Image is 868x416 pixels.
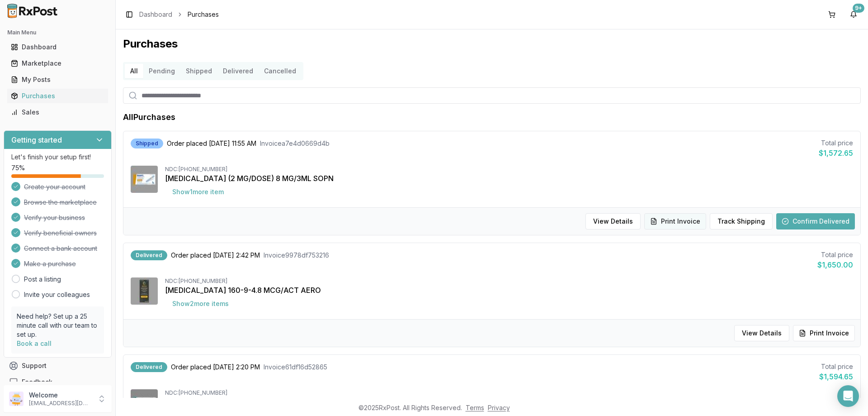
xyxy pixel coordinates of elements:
[11,43,104,52] div: Dashboard
[171,363,260,372] span: Order placed [DATE] 2:20 PM
[17,339,52,347] a: Book a call
[131,362,167,372] div: Delivered
[488,404,510,411] a: Privacy
[7,55,108,72] a: Marketplace
[259,64,302,78] button: Cancelled
[123,37,861,51] h1: Purchases
[4,4,61,18] img: RxPost Logo
[11,108,104,117] div: Sales
[217,64,259,78] button: Delivered
[165,277,853,285] div: NDC: [PHONE_NUMBER]
[4,56,112,71] button: Marketplace
[11,163,25,172] span: 75 %
[846,7,861,22] button: 9+
[143,64,180,78] button: Pending
[165,166,853,173] div: NDC: [PHONE_NUMBER]
[165,389,853,397] div: NDC: [PHONE_NUMBER]
[264,251,329,260] span: Invoice 9978df753216
[165,397,853,407] div: [MEDICAL_DATA] (1 MG/DOSE) 4 MG/3ML SOPN
[131,166,158,193] img: Ozempic (2 MG/DOSE) 8 MG/3ML SOPN
[4,40,112,54] button: Dashboard
[644,213,706,230] button: Print Invoice
[139,10,219,19] nav: breadcrumb
[264,363,327,372] span: Invoice 61df16d52865
[11,91,104,100] div: Purchases
[11,75,104,84] div: My Posts
[817,259,853,270] div: $1,650.00
[853,4,864,13] div: 9+
[819,362,853,371] div: Total price
[819,139,853,148] div: Total price
[817,250,853,259] div: Total price
[9,392,24,406] img: User avatar
[24,182,85,191] span: Create your account
[165,184,231,200] button: Show1more item
[24,259,76,268] span: Make a purchase
[125,64,143,78] button: All
[11,59,104,68] div: Marketplace
[139,10,172,19] a: Dashboard
[7,39,108,55] a: Dashboard
[776,213,855,230] button: Confirm Delivered
[734,325,789,341] button: View Details
[165,285,853,296] div: [MEDICAL_DATA] 160-9-4.8 MCG/ACT AERO
[710,213,773,230] button: Track Shipping
[165,173,853,184] div: [MEDICAL_DATA] (2 MG/DOSE) 8 MG/3ML SOPN
[24,275,61,284] a: Post a listing
[24,244,97,253] span: Connect a bank account
[837,385,859,407] div: Open Intercom Messenger
[180,64,217,78] button: Shipped
[131,277,158,305] img: Breztri Aerosphere 160-9-4.8 MCG/ACT AERO
[171,251,260,260] span: Order placed [DATE] 2:42 PM
[7,72,108,88] a: My Posts
[22,378,52,387] span: Feedback
[11,153,104,162] p: Let's finish your setup first!
[260,139,330,148] span: Invoice a7e4d0669d4b
[819,148,853,158] div: $1,572.65
[24,213,85,222] span: Verify your business
[11,134,62,145] h3: Getting started
[29,400,92,407] p: [EMAIL_ADDRESS][DOMAIN_NAME]
[466,404,484,411] a: Terms
[165,296,236,312] button: Show2more items
[167,139,256,148] span: Order placed [DATE] 11:55 AM
[7,104,108,120] a: Sales
[819,371,853,382] div: $1,594.65
[793,325,855,341] button: Print Invoice
[4,72,112,87] button: My Posts
[4,374,112,390] button: Feedback
[7,88,108,104] a: Purchases
[188,10,219,19] span: Purchases
[131,139,163,148] div: Shipped
[4,358,112,374] button: Support
[7,29,108,36] h2: Main Menu
[4,89,112,103] button: Purchases
[24,198,97,207] span: Browse the marketplace
[17,312,99,339] p: Need help? Set up a 25 minute call with our team to set up.
[24,229,97,238] span: Verify beneficial owners
[4,105,112,120] button: Sales
[585,213,641,230] button: View Details
[24,290,90,299] a: Invite your colleagues
[131,250,167,260] div: Delivered
[123,111,175,124] h1: All Purchases
[29,391,92,400] p: Welcome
